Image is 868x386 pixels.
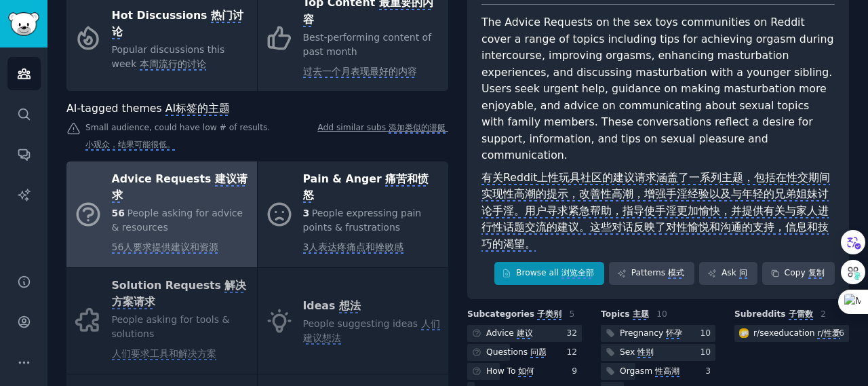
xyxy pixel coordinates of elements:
[303,172,382,185] monica-translate-origin-text: Pain & Anger
[494,262,605,285] a: Browse all 浏览全部
[518,366,534,377] monica-translate-translate: 如何
[655,366,679,377] monica-translate-translate: 性高潮
[467,309,534,319] monica-translate-origin-text: Subcategories
[753,328,759,338] monica-translate-origin-text: r/
[631,268,665,277] monica-translate-origin-text: Patterns
[601,325,715,342] a: Pregnancy 怀孕 10
[303,32,432,57] monica-translate-origin-text: Best-performing content of past month
[620,328,663,338] monica-translate-origin-text: Pregnancy
[517,328,533,339] monica-translate-translate: 建议
[722,268,736,277] monica-translate-origin-text: Ask
[112,9,208,22] monica-translate-origin-text: Hot Discussions
[66,102,162,115] monica-translate-origin-text: AI-tagged themes
[601,344,715,361] a: Sex 性别 10
[656,309,667,319] span: 10
[389,123,446,134] monica-translate-translate: 添加类似的潜艇
[486,347,528,357] monica-translate-origin-text: Questions
[734,325,849,342] a: sexeducationr/sexeducation r/性爱 56
[481,16,837,161] monica-translate-origin-text: The Advice Requests on the sex toys communities on Reddit cover a range of topics including tips ...
[572,366,582,378] div: 9
[821,309,826,319] span: 2
[112,9,243,40] monica-translate-translate: 热门讨论
[303,208,310,218] monica-translate-origin-text: 3
[637,347,654,358] monica-translate-translate: 性别
[112,172,212,185] monica-translate-origin-text: Advice Requests
[317,123,386,132] monica-translate-origin-text: Add similar subs
[8,12,39,36] img: GummySearch logo
[570,309,575,319] span: 5
[112,44,225,69] monica-translate-origin-text: Popular discussions this week
[165,102,230,116] monica-translate-translate: AI标签的主题
[633,309,649,320] monica-translate-translate: 主题
[481,171,830,252] monica-translate-translate: 有关Reddit上性玩具社区的建议请求涵盖了一系列主题，包括在性交期间实现性高潮的提示，改善性高潮，增强手淫经验以及与年轻的兄弟姐妹讨论手淫。用户寻求紧急帮助，指导使手淫更加愉快，并提供有关与家...
[112,208,243,233] monica-translate-origin-text: People asking for advice & resources
[666,328,682,339] monica-translate-translate: 怀孕
[112,242,219,254] monica-translate-translate: 56人要求提供建议和资源
[739,268,747,279] monica-translate-translate: 问
[705,366,715,378] div: 3
[566,328,582,340] div: 32
[516,268,559,277] monica-translate-origin-text: Browse all
[317,122,448,157] a: Add similar subs 添加类似的潜艇
[530,347,547,358] monica-translate-translate: 问题
[467,344,582,361] a: Questions 问题 12
[303,66,417,78] monica-translate-translate: 过去一个月表现最好的内容
[759,328,814,338] monica-translate-origin-text: sexeducation
[112,208,125,218] monica-translate-origin-text: 56
[486,328,514,338] monica-translate-origin-text: Advice
[833,328,849,340] div: 56
[66,161,257,267] a: Advice Requests 建议请求 56People asking for advice & resources56人要求提供建议和资源
[537,309,561,320] monica-translate-translate: 子类别
[700,328,715,340] div: 10
[467,363,582,380] a: How To 如何 9
[601,309,630,319] monica-translate-origin-text: Topics
[112,172,248,204] monica-translate-translate: 建议请求
[789,309,813,320] monica-translate-translate: 子雷数
[303,242,404,254] monica-translate-translate: 3人表达疼痛点和挫败感
[258,161,448,267] a: Pain & Anger 痛苦和愤怒 3People expressing pain points & frustrations3人表达疼痛点和挫败感
[817,328,840,339] monica-translate-translate: r/性爱
[734,309,786,319] monica-translate-origin-text: Subreddits
[140,58,206,71] monica-translate-translate: 本周流行的讨论
[303,208,422,233] monica-translate-origin-text: People expressing pain points & frustrations
[561,268,594,279] monica-translate-translate: 浏览全部
[739,328,749,338] img: sexeducation
[85,123,270,132] monica-translate-origin-text: Small audience, could have low # of results.
[808,268,825,279] monica-translate-translate: 复制
[620,347,635,357] monica-translate-origin-text: Sex
[620,366,652,376] monica-translate-origin-text: Orgasm
[467,325,582,342] a: Advice 建议 32
[85,140,175,151] monica-translate-translate: 小观众，结果可能很低。
[566,347,582,359] div: 12
[762,262,835,285] button: Copy 复制
[785,268,806,277] monica-translate-origin-text: Copy
[668,268,684,279] monica-translate-translate: 模式
[486,366,516,376] monica-translate-origin-text: How To
[601,363,715,380] a: Orgasm 性高潮 3
[700,347,715,359] div: 10
[609,262,694,285] a: Patterns 模式
[699,262,757,285] a: Ask 问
